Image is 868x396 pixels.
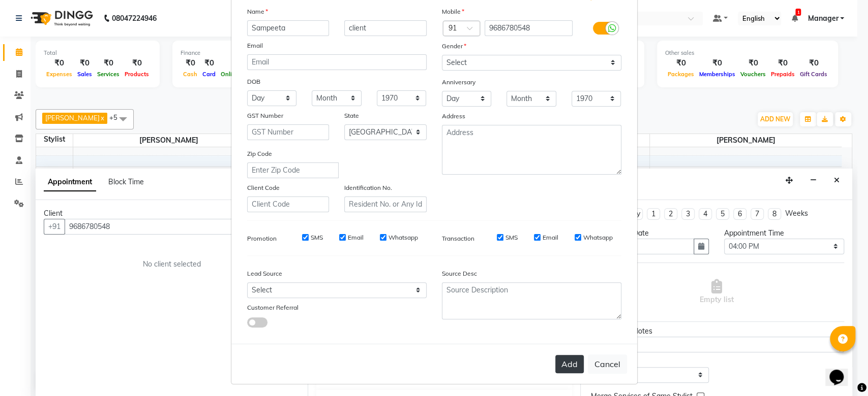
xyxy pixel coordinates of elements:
[344,111,359,120] label: State
[247,7,268,16] label: Name
[247,269,282,278] label: Lead Source
[344,20,427,36] input: Last Name
[583,233,613,242] label: Whatsapp
[311,233,323,242] label: SMS
[247,234,277,243] label: Promotion
[348,233,364,242] label: Email
[247,196,330,212] input: Client Code
[505,233,518,242] label: SMS
[247,303,298,312] label: Customer Referral
[442,112,465,121] label: Address
[555,355,584,373] button: Add
[247,149,272,158] label: Zip Code
[485,20,573,36] input: Mobile
[247,162,339,178] input: Enter Zip Code
[247,111,283,120] label: GST Number
[442,269,477,278] label: Source Desc
[247,41,263,50] label: Email
[588,354,627,374] button: Cancel
[247,54,427,70] input: Email
[247,124,330,140] input: GST Number
[247,20,330,36] input: First Name
[442,7,464,16] label: Mobile
[344,196,427,212] input: Resident No. or Any Id
[247,77,260,86] label: DOB
[442,78,475,87] label: Anniversary
[344,183,392,192] label: Identification No.
[388,233,418,242] label: Whatsapp
[247,183,280,192] label: Client Code
[543,233,558,242] label: Email
[442,234,474,243] label: Transaction
[442,42,466,51] label: Gender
